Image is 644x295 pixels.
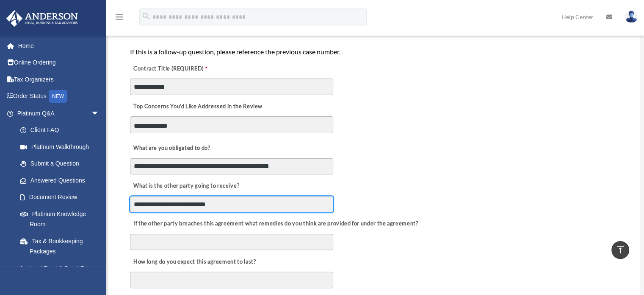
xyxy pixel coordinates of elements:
img: Anderson Advisors Platinum Portal [4,10,80,27]
span: arrow_drop_down [91,105,108,122]
a: Submit a Question [12,155,112,172]
label: If the other party breaches this agreement what remedies do you think are provided for under the ... [130,218,420,230]
label: Top Concerns You’d Like Addressed in the Review [130,101,265,112]
a: Tax & Bookkeeping Packages [12,233,112,260]
a: Home [6,37,112,54]
img: User Pic [625,11,638,23]
a: Platinum Q&Aarrow_drop_down [6,105,112,122]
div: The standard turnaround time for contract review is 7-10 Business Days. Expedite options and pric... [130,25,618,57]
a: Document Review [12,189,108,206]
label: Contract Title (REQUIRED) [130,63,215,75]
div: NEW [49,90,67,103]
i: vertical_align_top [615,244,625,255]
a: Tax Organizers [6,71,112,88]
label: What are you obligated to do? [130,143,215,155]
label: How long do you expect this agreement to last? [130,256,258,268]
i: search [141,11,151,21]
a: Online Ordering [6,54,112,71]
i: menu [114,12,124,22]
a: Platinum Walkthrough [12,138,112,155]
a: vertical_align_top [611,241,629,259]
a: Client FAQ [12,122,112,139]
a: Platinum Knowledge Room [12,205,112,233]
a: Land Trust & Deed Forum [12,260,112,277]
a: Order StatusNEW [6,88,112,105]
a: menu [114,15,124,22]
a: Answered Questions [12,172,112,189]
label: What is the other party going to receive? [130,180,241,192]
